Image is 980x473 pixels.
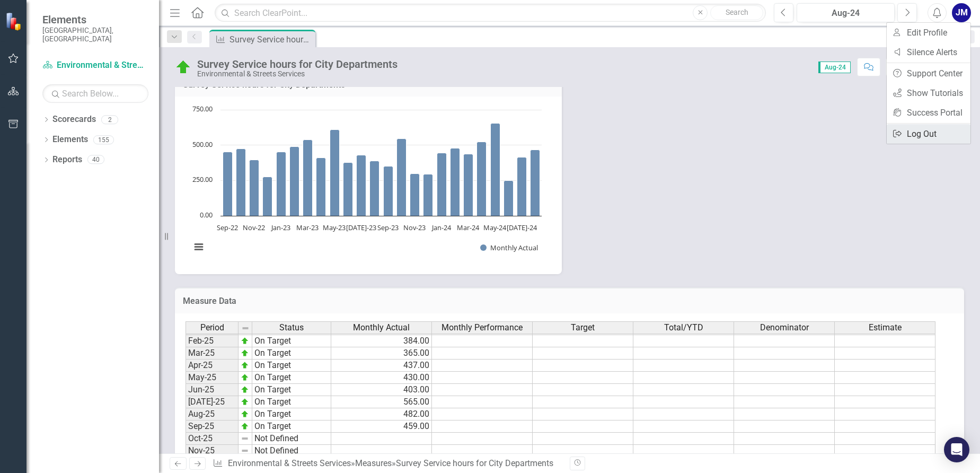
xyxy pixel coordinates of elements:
[42,84,148,103] input: Search Below...
[252,396,331,408] td: On Target
[241,422,249,431] img: zOikAAAAAElFTkSuQmCC
[457,223,480,232] text: Mar-24
[726,8,748,16] span: Search
[42,59,148,72] a: Environmental & Streets Services
[252,384,331,396] td: On Target
[331,408,432,421] td: 482.00
[215,4,766,22] input: Search ClearPoint...
[491,124,500,216] path: May-24, 653. Monthly Actual.
[241,410,249,418] img: zOikAAAAAElFTkSuQmCC
[952,3,971,22] button: JM
[331,384,432,396] td: 403.00
[571,323,595,332] span: Target
[192,139,213,149] text: 500.00
[423,174,433,216] path: Dec-23, 295. Monthly Actual.
[290,147,299,216] path: Feb-23, 489. Monthly Actual.
[241,434,249,443] img: 8DAGhfEEPCf229AAAAAElFTkSuQmCC
[517,157,527,216] path: Jul-24, 416. Monthly Actual.
[887,124,970,144] a: Log Out
[241,361,249,370] img: zOikAAAAAElFTkSuQmCC
[252,347,331,360] td: On Target
[887,83,970,103] a: Show Tutorials
[252,360,331,372] td: On Target
[52,134,88,146] a: Elements
[252,372,331,384] td: On Target
[252,408,331,421] td: On Target
[370,161,379,216] path: Aug-23, 389. Monthly Actual.
[200,210,213,220] text: 0.00
[241,446,249,455] img: 8DAGhfEEPCf229AAAAAElFTkSuQmCC
[346,223,376,232] text: [DATE]-23
[504,181,514,216] path: Jun-24, 249. Monthly Actual.
[192,174,213,184] text: 250.00
[186,335,239,347] td: Feb-25
[353,323,410,332] span: Monthly Actual
[451,148,460,216] path: Feb-24, 480. Monthly Actual.
[186,408,239,421] td: Aug-25
[197,58,398,70] div: Survey Service hours for City Departments
[483,223,507,232] text: May-24
[186,433,239,445] td: Oct-25
[243,223,265,232] text: Nov-22
[186,347,239,360] td: Mar-25
[186,384,239,396] td: Jun-25
[355,458,392,468] a: Measures
[241,386,249,394] img: zOikAAAAAElFTkSuQmCC
[250,160,259,216] path: Nov-22, 397. Monthly Actual.
[5,12,24,31] img: ClearPoint Strategy
[241,398,249,406] img: zOikAAAAAElFTkSuQmCC
[331,372,432,384] td: 430.00
[437,153,447,216] path: Jan-24, 445. Monthly Actual.
[887,23,970,42] a: Edit Profile
[236,149,246,216] path: Oct-22, 473. Monthly Actual.
[331,396,432,408] td: 565.00
[42,26,148,43] small: [GEOGRAPHIC_DATA], [GEOGRAPHIC_DATA]
[330,130,340,216] path: May-23, 608. Monthly Actual.
[241,373,249,382] img: zOikAAAAAElFTkSuQmCC
[710,5,763,20] button: Search
[869,323,902,332] span: Estimate
[403,223,426,232] text: Nov-23
[263,177,272,216] path: Dec-22, 276. Monthly Actual.
[331,360,432,372] td: 437.00
[531,150,540,216] path: Aug-24, 468. Monthly Actual.
[186,104,547,264] svg: Interactive chart
[197,70,398,78] div: Environmental & Streets Services
[229,33,313,46] div: Survey Service hours for City Departments
[296,223,319,232] text: Mar-23
[303,140,313,216] path: Mar-23, 539. Monthly Actual.
[42,13,148,26] span: Elements
[331,335,432,347] td: 384.00
[252,421,331,433] td: On Target
[760,323,809,332] span: Denominator
[186,104,551,264] div: Chart. Highcharts interactive chart.
[252,445,331,457] td: Not Defined
[331,421,432,433] td: 459.00
[384,167,393,216] path: Sep-23, 350. Monthly Actual.
[800,7,891,20] div: Aug-24
[442,323,523,332] span: Monthly Performance
[186,396,239,408] td: [DATE]-25
[186,421,239,433] td: Sep-25
[377,223,399,232] text: Sep-23
[323,223,346,232] text: May-23
[241,337,249,345] img: zOikAAAAAElFTkSuQmCC
[331,347,432,360] td: 365.00
[887,64,970,83] a: Support Center
[507,223,537,232] text: [DATE]-24
[887,42,970,62] a: Silence Alerts
[175,59,192,76] img: On Target
[87,155,104,164] div: 40
[192,104,213,113] text: 750.00
[252,335,331,347] td: On Target
[396,458,553,468] div: Survey Service hours for City Departments
[186,445,239,457] td: Nov-25
[277,152,286,216] path: Jan-23, 451. Monthly Actual.
[818,62,851,73] span: Aug-24
[200,323,224,332] span: Period
[228,458,351,468] a: Environmental & Streets Services
[279,323,304,332] span: Status
[944,437,969,462] div: Open Intercom Messenger
[191,240,206,255] button: View chart menu, Chart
